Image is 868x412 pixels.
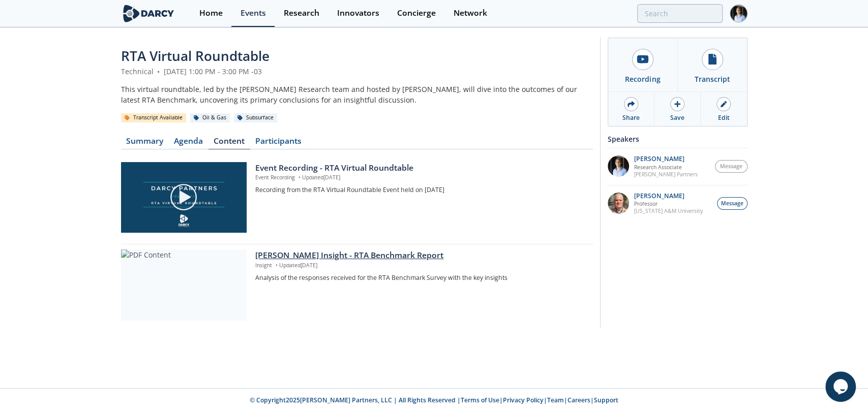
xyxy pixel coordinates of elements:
p: Insight Updated [DATE] [255,262,585,270]
img: 1EXUV5ipS3aUf9wnAL7U [608,155,629,177]
a: Careers [567,396,590,404]
a: Privacy Policy [503,396,544,404]
span: Message [721,200,743,208]
span: • [274,262,279,269]
button: Message [715,160,747,173]
img: Profile [730,5,747,22]
iframe: chat widget [825,371,858,402]
div: Transcript [695,74,730,84]
p: [PERSON_NAME] Partners [634,171,698,178]
p: Research Associate [634,164,698,171]
div: Events [241,9,266,17]
span: • [296,174,302,181]
p: © Copyright 2025 [PERSON_NAME] Partners, LLC | All Rights Reserved | | | | | [58,396,811,405]
p: [PERSON_NAME] [634,193,703,200]
a: Agenda [169,137,208,149]
a: Support [594,396,618,404]
a: Recording [608,38,678,91]
div: Edit [718,113,730,122]
img: Video Content [121,162,247,233]
p: Professor [634,200,703,207]
img: play-chapters-gray.svg [169,183,198,211]
a: Content [208,137,250,149]
button: Message [717,197,747,210]
div: Save [670,113,684,122]
span: RTA Virtual Roundtable [121,47,270,65]
div: Share [622,113,640,122]
input: Advanced Search [637,4,723,23]
p: Analysis of the responses received for the RTA Benchmark Survey with the key insights [255,273,585,282]
div: Recording [625,74,660,84]
img: logo-wide.svg [121,5,176,22]
div: Concierge [397,9,436,17]
div: Innovators [337,9,379,17]
a: Video Content Event Recording - RTA Virtual Roundtable Event Recording •Updated[DATE] Recording f... [121,162,593,233]
div: Speakers [608,130,747,148]
a: Terms of Use [461,396,499,404]
div: Network [454,9,487,17]
div: This virtual roundtable, led by the [PERSON_NAME] Research team and hosted by [PERSON_NAME], will... [121,84,593,105]
a: Participants [250,137,307,149]
div: Research [284,9,319,17]
a: Team [547,396,564,404]
a: Summary [121,137,169,149]
div: Transcript Available [121,113,187,122]
p: Recording from the RTA Virtual Roundtable Event held on [DATE] [255,185,585,195]
div: Home [199,9,223,17]
a: Edit [701,92,746,126]
div: Event Recording - RTA Virtual Roundtable [255,162,585,174]
span: Message [720,163,742,171]
p: Event Recording Updated [DATE] [255,174,585,182]
div: [PERSON_NAME] Insight - RTA Benchmark Report [255,249,585,262]
a: PDF Content [PERSON_NAME] Insight - RTA Benchmark Report Insight •Updated[DATE] Analysis of the r... [121,249,593,321]
p: [PERSON_NAME] [634,155,698,163]
span: • [156,67,162,76]
a: Transcript [677,38,747,91]
div: Technical [DATE] 1:00 PM - 3:00 PM -03 [121,66,593,77]
img: 8f191128-7150-4646-9d8a-2a210cb0332e [608,193,629,214]
p: [US_STATE] A&M University [634,207,703,214]
div: Oil & Gas [190,113,230,122]
div: Subsurface [234,113,278,122]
